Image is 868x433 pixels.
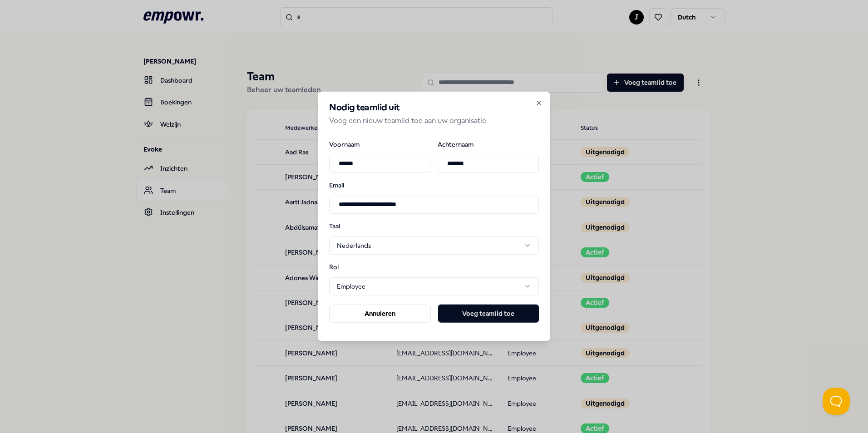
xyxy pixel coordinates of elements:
label: Achternaam [438,141,539,147]
label: Email [329,182,539,188]
label: Taal [329,222,376,229]
label: Rol [329,264,376,270]
button: Voeg teamlid toe [438,305,539,323]
h2: Nodig teamlid uit [329,103,539,112]
p: Voeg een nieuw teamlid toe aan uw organisatie [329,115,539,127]
button: Annuleren [329,305,431,323]
label: Voornaam [329,141,430,147]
